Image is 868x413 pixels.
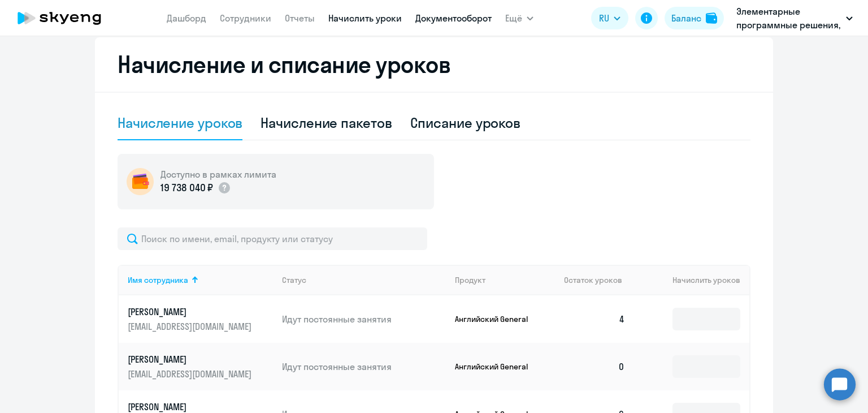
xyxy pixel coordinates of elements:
[128,306,273,333] a: [PERSON_NAME][EMAIL_ADDRESS][DOMAIN_NAME]
[505,7,533,29] button: Ещё
[128,401,254,413] p: [PERSON_NAME]
[282,275,306,285] div: Статус
[128,320,254,333] p: [EMAIL_ADDRESS][DOMAIN_NAME]
[599,11,609,25] span: RU
[328,12,402,24] a: Начислить уроки
[505,11,522,25] span: Ещё
[634,265,749,295] th: Начислить уроков
[706,12,717,24] img: balance
[736,5,841,32] p: Элементарные программные решения, ЭЛЕМЕНТАРНЫЕ ПРОГРАММНЫЕ РЕШЕНИЯ, ООО
[118,51,750,78] h2: Начисление и списание уроков
[220,12,271,24] a: Сотрудники
[261,114,392,132] div: Начисление пакетов
[160,168,276,180] h5: Доступно в рамках лимита
[555,343,634,390] td: 0
[128,353,254,365] p: [PERSON_NAME]
[160,180,213,195] p: 19 738 040 ₽
[127,168,154,195] img: wallet-circle.png
[564,275,622,285] span: Остаток уроков
[118,227,427,250] input: Поиск по имени, email, продукту или статусу
[455,314,540,324] p: Английский General
[128,353,273,380] a: [PERSON_NAME][EMAIL_ADDRESS][DOMAIN_NAME]
[671,11,701,25] div: Баланс
[118,114,242,132] div: Начисление уроков
[564,275,634,285] div: Остаток уроков
[555,295,634,343] td: 4
[415,12,492,24] a: Документооборот
[731,5,858,32] button: Элементарные программные решения, ЭЛЕМЕНТАРНЫЕ ПРОГРАММНЫЕ РЕШЕНИЯ, ООО
[285,12,315,24] a: Отчеты
[128,306,254,318] p: [PERSON_NAME]
[282,313,446,325] p: Идут постоянные занятия
[455,275,485,285] div: Продукт
[410,114,521,132] div: Списание уроков
[591,7,628,29] button: RU
[128,275,273,285] div: Имя сотрудника
[455,362,540,372] p: Английский General
[455,275,555,285] div: Продукт
[167,12,206,24] a: Дашборд
[128,275,188,285] div: Имя сотрудника
[282,275,446,285] div: Статус
[665,7,724,29] button: Балансbalance
[128,368,254,380] p: [EMAIL_ADDRESS][DOMAIN_NAME]
[282,360,446,373] p: Идут постоянные занятия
